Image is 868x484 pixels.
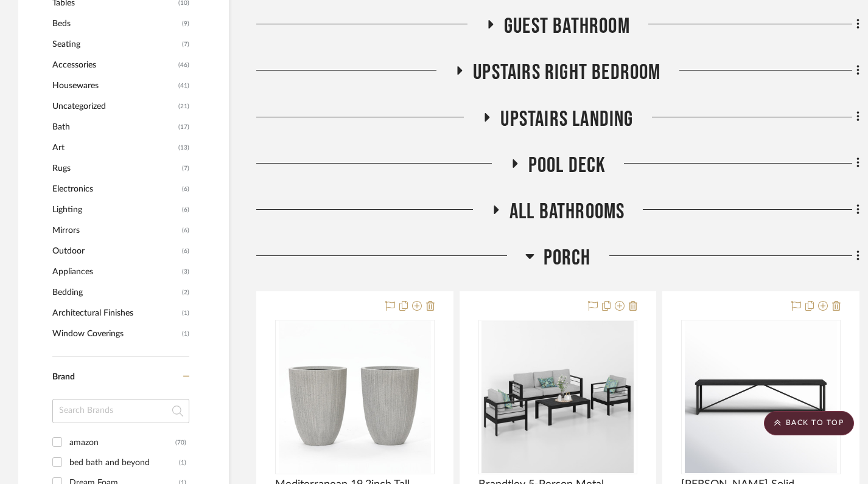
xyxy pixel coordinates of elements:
[685,321,837,473] img: Lopez Solid Wood, Stainless Steel Bench
[69,453,179,472] div: bed bath and beyond
[544,245,591,271] span: Porch
[52,75,175,96] span: Housewares
[500,106,633,133] span: Upstairs Landing
[52,241,179,261] span: Outdoor
[182,283,189,302] span: (2)
[178,97,189,116] span: (21)
[52,323,179,344] span: Window Coverings
[175,433,186,452] div: (70)
[481,321,634,473] img: Brandtley 5-Person Metal Outdoor Seating Group With Cushions
[279,321,431,473] img: Mediterranean 19.2inch Tall Tapered Round Plastic Pot Planters Set (Set of 2)
[504,13,630,40] span: Guest Bathroom
[509,199,625,225] span: All Bathrooms
[52,13,179,34] span: Beds
[182,303,189,323] span: (1)
[52,303,179,323] span: Architectural Finishes
[52,34,179,55] span: Seating
[178,76,189,95] span: (41)
[52,373,75,381] span: Brand
[69,433,175,452] div: amazon
[178,138,189,157] span: (13)
[52,117,175,137] span: Bath
[178,55,189,75] span: (46)
[179,453,186,472] div: (1)
[52,399,189,423] input: Search Brands
[182,241,189,261] span: (6)
[182,179,189,199] span: (6)
[182,14,189,33] span: (9)
[52,220,179,241] span: Mirrors
[182,35,189,54] span: (7)
[473,60,660,86] span: Upstairs Right Bedroom
[52,199,179,220] span: Lighting
[528,153,606,179] span: Pool Deck
[182,262,189,282] span: (3)
[479,320,637,474] div: 0
[52,137,175,158] span: Art
[182,159,189,178] span: (7)
[182,200,189,220] span: (6)
[52,179,179,199] span: Electronics
[52,96,175,117] span: Uncategorized
[182,221,189,240] span: (6)
[178,117,189,137] span: (17)
[52,282,179,303] span: Bedding
[764,411,854,435] scroll-to-top-button: BACK TO TOP
[182,324,189,344] span: (1)
[52,55,175,75] span: Accessories
[52,158,179,179] span: Rugs
[52,261,179,282] span: Appliances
